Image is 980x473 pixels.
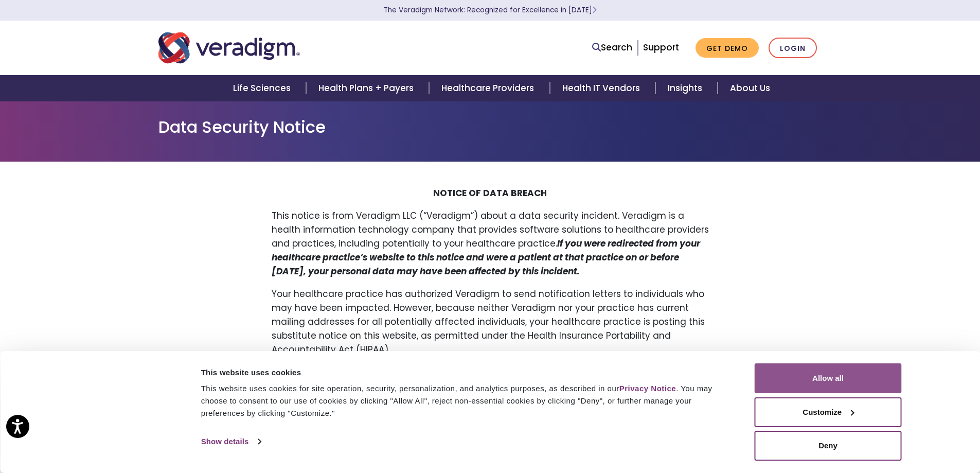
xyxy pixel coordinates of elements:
[158,31,300,65] img: Veradigm logo
[201,366,732,379] div: This website uses cookies
[201,434,261,449] a: Show details
[755,363,902,393] button: Allow all
[769,38,817,59] a: Login
[755,397,902,427] button: Customize
[272,287,709,357] p: Your healthcare practice has authorized Veradigm to send notification letters to individuals who ...
[696,38,759,58] a: Get Demo
[643,41,679,54] a: Support
[755,431,902,461] button: Deny
[433,187,547,199] strong: NOTICE OF DATA BREACH
[201,382,732,419] div: This website uses cookies for site operation, security, personalization, and analytics purposes, ...
[592,5,597,15] span: Learn More
[272,237,700,277] strong: If you were redirected from your healthcare practice’s website to this notice and were a patient ...
[592,41,632,55] a: Search
[221,75,306,101] a: Life Sciences
[272,209,709,279] p: This notice is from Veradigm LLC (“Veradigm”) about a data security incident. Veradigm is a healt...
[306,75,429,101] a: Health Plans + Payers
[718,75,782,101] a: About Us
[158,117,822,137] h1: Data Security Notice
[429,75,549,101] a: Healthcare Providers
[550,75,655,101] a: Health IT Vendors
[619,384,676,393] a: Privacy Notice
[655,75,718,101] a: Insights
[384,5,597,15] a: The Veradigm Network: Recognized for Excellence in [DATE]Learn More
